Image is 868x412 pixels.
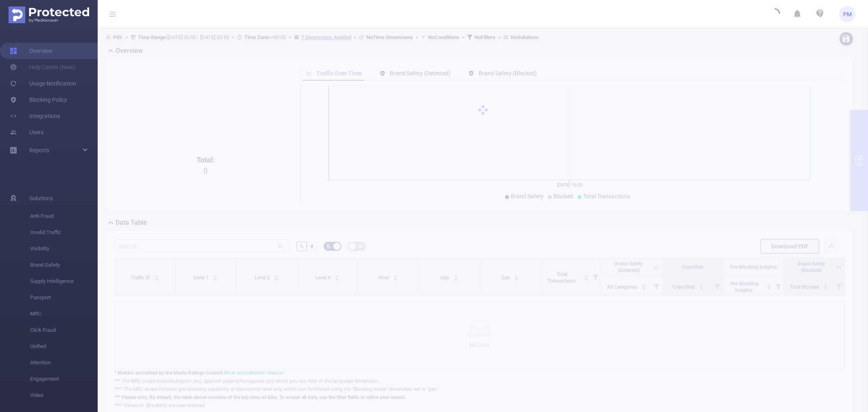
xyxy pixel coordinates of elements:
[10,75,76,92] a: Usage Notification
[30,289,98,306] span: Passport
[30,306,98,322] span: MRC
[29,190,53,206] span: Solutions
[30,338,98,355] span: Unified
[10,124,44,140] a: Users
[30,224,98,241] span: Invalid Traffic
[9,7,89,23] img: Protected Media
[30,387,98,403] span: Video
[30,241,98,257] span: Visibility
[770,9,780,20] i: icon: loading
[30,322,98,338] span: Click Fraud
[10,108,60,124] a: Integrations
[30,355,98,371] span: Attention
[843,6,852,22] span: PM
[30,371,98,387] span: Engagement
[29,147,49,153] span: Reports
[10,43,52,59] a: Overview
[29,142,49,158] a: Reports
[30,208,98,224] span: Anti-Fraud
[30,257,98,273] span: Brand Safety
[30,273,98,289] span: Supply Intelligence
[10,92,67,108] a: Blocking Policy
